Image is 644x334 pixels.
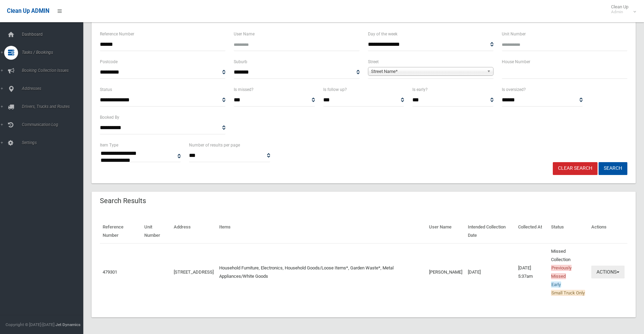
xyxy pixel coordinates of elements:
[20,140,88,145] span: Settings
[589,219,627,243] th: Actions
[551,282,561,287] span: Early
[20,68,88,73] span: Booking Collection Issues
[234,58,247,66] label: Suburb
[100,86,112,93] label: Status
[100,114,119,121] label: Booked By
[502,58,530,66] label: House Number
[189,141,240,149] label: Number of results per page
[216,243,426,301] td: Household Furniture, Electronics, Household Goods/Loose Items*, Garden Waste*, Metal Appliances/W...
[216,219,426,243] th: Items
[7,8,49,14] span: Clean Up ADMIN
[174,269,214,275] a: [STREET_ADDRESS]
[55,322,80,327] strong: Jet Dynamics
[515,219,548,243] th: Collected At
[234,86,254,93] label: Is missed?
[599,162,627,175] button: Search
[426,219,465,243] th: User Name
[551,265,572,279] span: Previously Missed
[323,86,347,93] label: Is follow up?
[20,104,88,109] span: Drivers, Trucks and Routes
[103,269,117,275] a: 479301
[92,194,154,208] header: Search Results
[465,219,515,243] th: Intended Collection Date
[100,30,134,38] label: Reference Number
[171,219,216,243] th: Address
[20,50,88,55] span: Tasks / Bookings
[20,86,88,91] span: Addresses
[100,141,118,149] label: Item Type
[234,30,255,38] label: User Name
[502,86,526,93] label: Is oversized?
[548,219,589,243] th: Status
[611,9,628,15] small: Admin
[20,32,88,37] span: Dashboard
[6,322,54,327] span: Copyright © [DATE]-[DATE]
[502,30,526,38] label: Unit Number
[371,67,484,76] span: Street Name*
[608,4,635,15] span: Clean Up
[368,30,397,38] label: Day of the week
[412,86,428,93] label: Is early?
[548,243,589,301] td: Missed Collection
[426,243,465,301] td: [PERSON_NAME]
[591,266,625,278] button: Actions
[551,290,585,296] span: Small Truck Only
[100,58,118,66] label: Postcode
[100,219,141,243] th: Reference Number
[141,219,171,243] th: Unit Number
[368,58,379,66] label: Street
[20,122,88,127] span: Communication Log
[515,243,548,301] td: [DATE] 5:37am
[553,162,598,175] a: Clear Search
[465,243,515,301] td: [DATE]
